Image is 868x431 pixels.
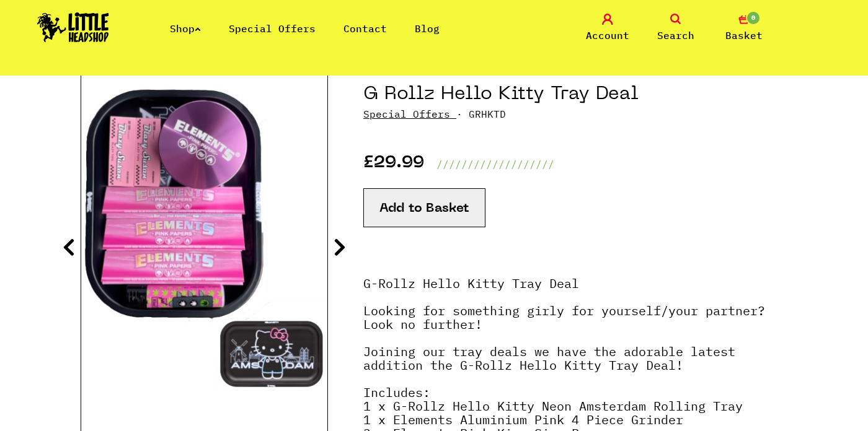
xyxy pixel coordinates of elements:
[363,108,450,120] a: Special Offers
[415,22,440,35] a: Blog
[170,22,201,35] a: Shop
[229,22,316,35] a: Special Offers
[363,83,787,107] h1: G Rollz Hello Kitty Tray Deal
[746,11,761,25] span: 0
[657,28,694,43] span: Search
[586,28,629,43] span: Account
[725,28,763,43] span: Basket
[343,22,387,35] a: Contact
[363,275,765,414] strong: G-Rollz Hello Kitty Tray Deal Looking for something girly for yourself/your partner? Look no furt...
[37,12,109,42] img: Little Head Shop Logo
[363,107,787,121] p: · GRHKTD
[363,157,424,172] p: £29.99
[645,14,707,43] a: Search
[363,188,485,227] button: Add to Basket
[81,84,327,391] img: G Rollz Hello Kitty Tray Deal image 1
[436,157,554,172] p: ///////////////////
[713,14,775,43] a: 0 Basket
